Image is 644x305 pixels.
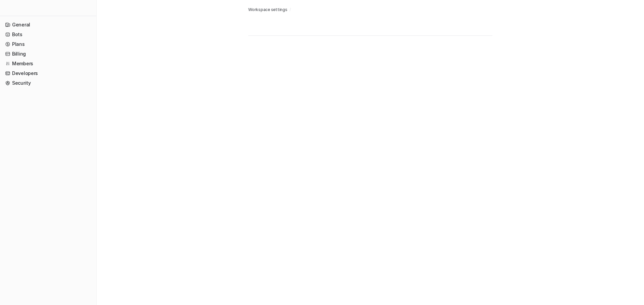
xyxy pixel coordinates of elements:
a: Plans [3,40,94,49]
a: Security [3,78,94,88]
a: General [3,20,94,29]
a: Developers [3,69,94,78]
a: Members [3,59,94,68]
span: / [289,7,291,13]
a: Workspace settings [248,7,287,13]
a: Billing [3,49,94,59]
a: Bots [3,30,94,39]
